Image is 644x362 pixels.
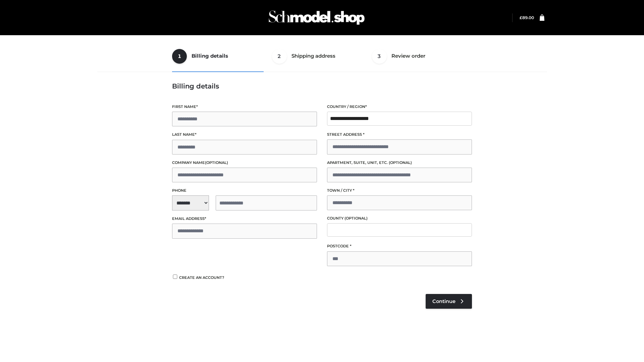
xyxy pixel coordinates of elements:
[327,160,472,166] label: Apartment, suite, unit, etc.
[179,275,224,280] span: Create an account?
[327,187,472,194] label: Town / City
[172,187,317,194] label: Phone
[432,298,455,304] span: Continue
[327,131,472,138] label: Street address
[266,4,367,31] img: Schmodel Admin 964
[520,15,534,20] a: £89.00
[327,104,472,110] label: Country / Region
[172,216,317,222] label: Email address
[389,160,412,165] span: (optional)
[172,160,317,166] label: Company name
[205,160,228,165] span: (optional)
[520,15,534,20] bdi: 89.00
[426,294,472,309] a: Continue
[327,215,472,222] label: County
[344,216,368,221] span: (optional)
[172,131,317,138] label: Last name
[520,15,522,20] span: £
[327,243,472,249] label: Postcode
[172,275,178,279] input: Create an account?
[172,104,317,110] label: First name
[172,82,472,90] h3: Billing details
